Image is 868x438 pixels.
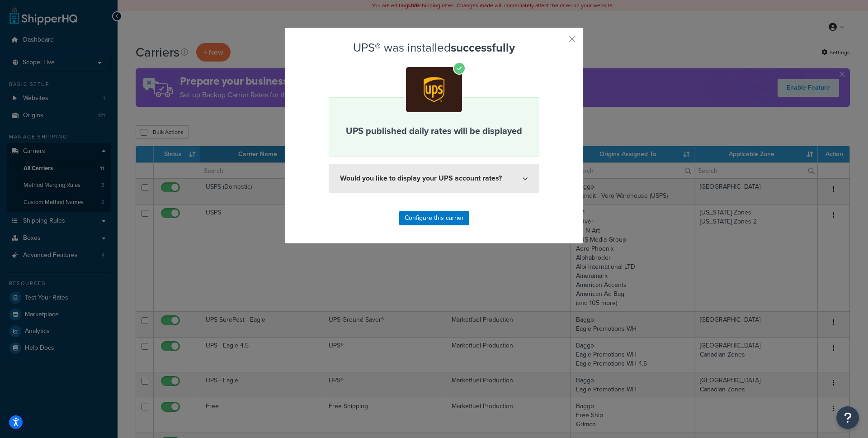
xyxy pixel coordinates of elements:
[453,62,466,75] i: Check mark
[399,211,469,225] button: Configure this carrier
[340,124,528,138] p: UPS published daily rates will be displayed
[329,164,539,193] button: Would you like to display your UPS account rates?
[406,67,462,112] img: app-ups.png
[451,39,515,56] strong: successfully
[329,41,539,54] h2: UPS® was installed
[836,406,859,429] button: Open Resource Center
